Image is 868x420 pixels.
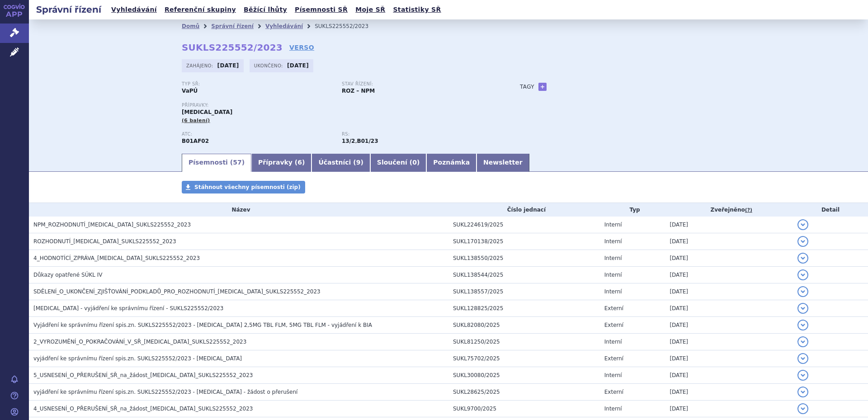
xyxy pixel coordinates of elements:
[797,236,808,247] button: detail
[520,81,534,92] h3: Tagy
[29,203,448,217] th: Název
[182,42,283,53] strong: SUKLS225552/2023
[797,370,808,381] button: detail
[604,238,622,245] span: Interní
[412,159,417,166] span: 0
[665,334,793,350] td: [DATE]
[390,4,443,16] a: Statistiky SŘ
[448,283,600,300] td: SUKL138557/2025
[342,132,502,145] div: ,
[182,81,333,87] p: Typ SŘ:
[665,233,793,250] td: [DATE]
[297,159,302,166] span: 6
[448,334,600,350] td: SUKL81250/2025
[357,138,378,144] strong: gatrany a xabany vyšší síly
[604,222,622,228] span: Interní
[448,250,600,267] td: SUKL138550/2025
[797,387,808,397] button: detail
[182,88,198,94] strong: VaPÚ
[33,322,372,328] span: Vyjádření ke správnímu řízení spis.zn. SUKLS225552/2023 - ELIQUIS 2,5MG TBL FLM, 5MG TBL FLM - vy...
[745,207,752,213] abbr: (?)
[33,372,253,378] span: 5_USNESENÍ_O_PŘERUŠENÍ_SŘ_na_žádost_ELIQUIS_SUKLS225552_2023
[797,269,808,280] button: detail
[665,217,793,233] td: [DATE]
[604,322,623,328] span: Externí
[665,350,793,367] td: [DATE]
[292,4,350,16] a: Písemnosti SŘ
[342,88,375,94] strong: ROZ – NPM
[289,43,314,52] a: VERSO
[600,203,665,217] th: Typ
[448,233,600,250] td: SUKL170138/2025
[356,159,361,166] span: 9
[604,255,622,261] span: Interní
[241,4,290,16] a: Běžící lhůty
[194,184,301,190] span: Stáhnout všechny písemnosti (zip)
[251,154,311,172] a: Přípravky (6)
[665,367,793,384] td: [DATE]
[448,367,600,384] td: SUKL30080/2025
[265,23,303,29] a: Vyhledávání
[33,355,242,362] span: vyjádření ke správnímu řízení spis.zn. SUKLS225552/2023 - ELIQUIS
[448,384,600,401] td: SUKL28625/2025
[665,250,793,267] td: [DATE]
[33,238,176,245] span: ROZHODNUTÍ_ELIQUIS_SUKLS225552_2023
[448,217,600,233] td: SUKL224619/2025
[665,283,793,300] td: [DATE]
[665,300,793,317] td: [DATE]
[448,267,600,283] td: SUKL138544/2025
[33,222,191,228] span: NPM_ROZHODNUTÍ_ELIQUIS_SUKLS225552_2023
[186,62,215,69] span: Zahájeno:
[793,203,868,217] th: Detail
[33,305,223,311] span: Eliquis - vyjádření ke správnímu řízení - SUKLS225552/2023
[182,154,251,172] a: Písemnosti (57)
[162,4,239,16] a: Referenční skupiny
[287,62,309,69] strong: [DATE]
[342,138,355,144] strong: léčiva k terapii nebo k profylaxi tromboembolických onemocnění, přímé inhibitory faktoru Xa a tro...
[211,23,254,29] a: Správní řízení
[182,103,502,108] p: Přípravky:
[342,132,493,137] p: RS:
[182,181,305,193] a: Stáhnout všechny písemnosti (zip)
[665,203,793,217] th: Zveřejněno
[33,406,253,412] span: 4_USNESENÍ_O_PŘERUŠENÍ_SŘ_na_žádost_ELIQUIS_SUKLS225552_2023
[315,19,380,33] li: SUKLS225552/2023
[665,384,793,401] td: [DATE]
[448,300,600,317] td: SUKL128825/2025
[665,317,793,334] td: [DATE]
[448,203,600,217] th: Číslo jednací
[108,4,160,16] a: Vyhledávání
[254,62,285,69] span: Ukončeno:
[538,83,547,91] a: +
[797,336,808,347] button: detail
[33,389,297,395] span: vyjádření ke správnímu řízení spis.zn. SUKLS225552/2023 - ELIQUIS - žádost o přerušení
[233,159,241,166] span: 57
[426,154,476,172] a: Poznámka
[665,401,793,417] td: [DATE]
[182,118,210,123] span: (6 balení)
[797,219,808,230] button: detail
[182,109,232,115] span: [MEDICAL_DATA]
[604,339,622,345] span: Interní
[33,272,103,278] span: Důkazy opatřené SÚKL IV
[448,317,600,334] td: SUKL82080/2025
[604,372,622,378] span: Interní
[353,4,388,16] a: Moje SŘ
[604,389,623,395] span: Externí
[448,350,600,367] td: SUKL75702/2025
[182,138,209,144] strong: APIXABAN
[797,286,808,297] button: detail
[604,288,622,295] span: Interní
[370,154,426,172] a: Sloučení (0)
[797,253,808,264] button: detail
[797,303,808,314] button: detail
[604,305,623,311] span: Externí
[182,23,199,29] a: Domů
[604,355,623,362] span: Externí
[665,267,793,283] td: [DATE]
[217,62,239,69] strong: [DATE]
[33,339,246,345] span: 2_VYROZUMĚNÍ_O_POKRAČOVÁNÍ_V_SŘ_ELIQUIS_SUKLS225552_2023
[797,353,808,364] button: detail
[182,132,333,137] p: ATC:
[33,288,321,295] span: SDĚLENÍ_O_UKONČENÍ_ZJIŠŤOVÁNÍ_PODKLADŮ_PRO_ROZHODNUTÍ_ELIQUIS_SUKLS225552_2023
